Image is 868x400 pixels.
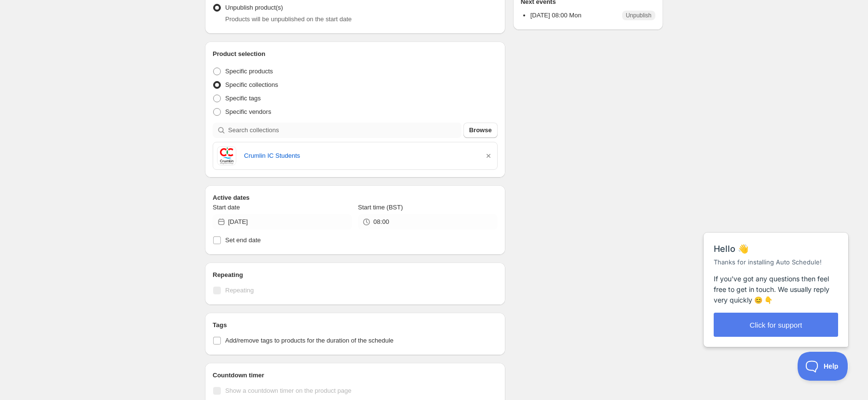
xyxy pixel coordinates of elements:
[225,95,261,102] span: Specific tags
[699,208,854,352] iframe: Help Scout Beacon - Messages and Notifications
[530,11,582,20] p: [DATE] 08:00 Mon
[626,12,651,19] span: Unpublish
[798,352,849,381] iframe: Help Scout Beacon - Open
[225,81,278,88] span: Specific collections
[213,49,498,59] h2: Product selection
[225,4,283,11] span: Unpublish product(s)
[213,204,240,211] span: Start date
[213,270,498,280] h2: Repeating
[358,204,403,211] span: Start time (BST)
[213,320,498,330] h2: Tags
[225,15,352,23] span: Products will be unpublished on the start date
[213,371,498,380] h2: Countdown timer
[244,151,476,161] a: Crumlin IC Students
[463,123,498,138] button: Browse
[228,123,461,138] input: Search collections
[225,337,393,344] span: Add/remove tags to products for the duration of the schedule
[213,193,498,203] h2: Active dates
[469,125,492,135] span: Browse
[225,108,271,115] span: Specific vendors
[225,236,261,244] span: Set end date
[225,387,352,394] span: Show a countdown timer on the product page
[225,68,273,75] span: Specific products
[225,287,254,294] span: Repeating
